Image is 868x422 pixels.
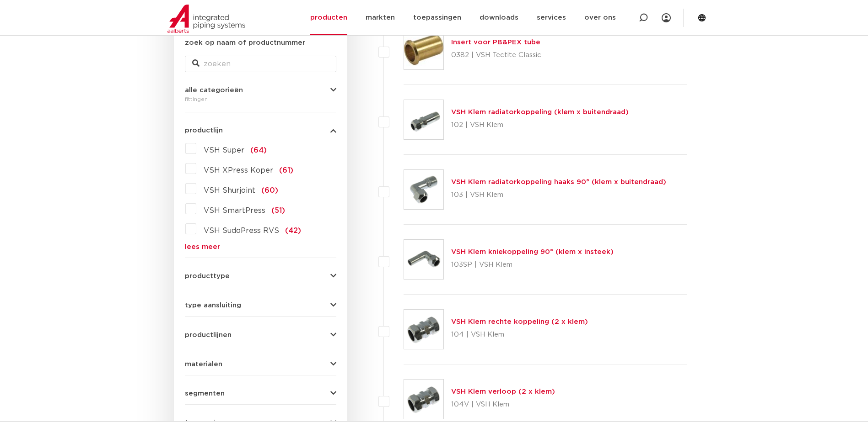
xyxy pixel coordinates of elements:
span: productlijn [185,127,223,134]
a: VSH Klem verloop (2 x klem) [451,388,555,395]
span: materialen [185,361,222,368]
img: Thumbnail for VSH Klem rechte koppeling (2 x klem) [404,310,443,349]
label: zoek op naam of productnummer [185,37,305,48]
span: (64) [250,147,267,154]
img: Thumbnail for VSH Klem verloop (2 x klem) [404,380,443,419]
p: 103SP | VSH Klem [451,258,614,272]
span: VSH SmartPress [204,207,265,214]
span: (42) [285,227,301,234]
input: zoeken [185,56,336,72]
button: producttype [185,273,336,280]
a: lees meer [185,243,336,250]
button: productlijnen [185,332,336,338]
p: 0382 | VSH Tectite Classic [451,48,541,63]
span: alle categorieën [185,87,243,94]
span: productlijnen [185,332,232,338]
span: (60) [261,187,278,194]
a: Insert voor PB&PEX tube [451,39,540,46]
div: fittingen [185,94,336,105]
span: (51) [271,207,285,214]
p: 103 | VSH Klem [451,188,666,202]
span: VSH SudoPress RVS [204,227,279,234]
span: producttype [185,273,230,280]
button: productlijn [185,127,336,134]
img: Thumbnail for VSH Klem kniekoppeling 90° (klem x insteek) [404,240,443,279]
img: Thumbnail for VSH Klem radiatorkoppeling (klem x buitendraad) [404,100,443,139]
span: (61) [279,167,293,174]
a: VSH Klem radiatorkoppeling haaks 90° (klem x buitendraad) [451,179,666,185]
button: materialen [185,361,336,368]
a: VSH Klem kniekoppeling 90° (klem x insteek) [451,248,614,255]
p: 104V | VSH Klem [451,397,555,412]
span: VSH XPress Koper [204,167,273,174]
span: type aansluiting [185,302,241,309]
p: 104 | VSH Klem [451,327,588,342]
span: VSH Super [204,147,244,154]
span: VSH Shurjoint [204,187,255,194]
span: segmenten [185,390,225,397]
img: Thumbnail for VSH Klem radiatorkoppeling haaks 90° (klem x buitendraad) [404,170,443,209]
button: type aansluiting [185,302,336,309]
p: 102 | VSH Klem [451,118,629,132]
img: Thumbnail for Insert voor PB&PEX tube [404,30,443,69]
button: alle categorieën [185,87,336,94]
a: VSH Klem radiatorkoppeling (klem x buitendraad) [451,109,629,116]
button: segmenten [185,390,336,397]
a: VSH Klem rechte koppeling (2 x klem) [451,318,588,325]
